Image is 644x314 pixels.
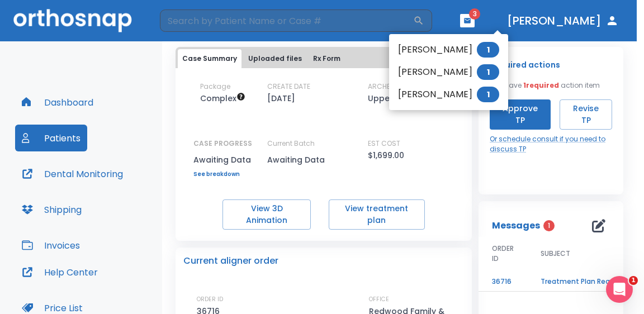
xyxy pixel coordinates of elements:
[477,87,499,102] span: 1
[389,39,508,61] li: [PERSON_NAME]
[477,64,499,80] span: 1
[606,276,633,303] iframe: Intercom live chat
[389,83,508,106] li: [PERSON_NAME]
[389,61,508,83] li: [PERSON_NAME]
[477,42,499,58] span: 1
[629,276,638,285] span: 1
